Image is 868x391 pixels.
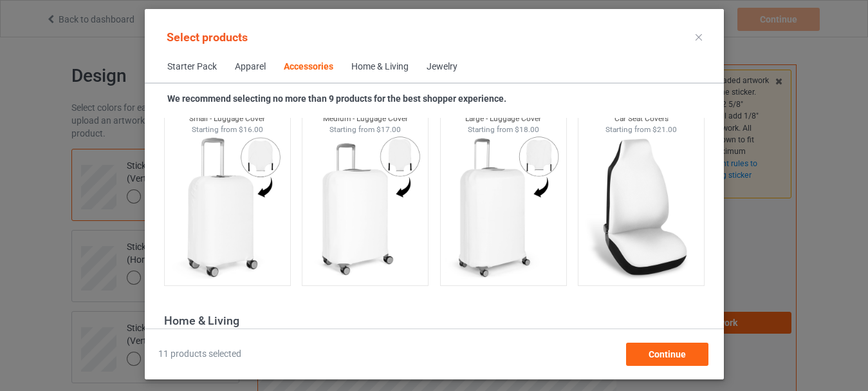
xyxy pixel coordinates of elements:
[302,124,428,135] div: Starting from
[163,313,710,328] div: Home & Living
[308,135,423,279] img: regular.jpg
[578,113,704,124] div: Car Seat Covers
[284,61,333,73] div: Accessories
[158,348,241,361] span: 11 products selected
[625,343,708,366] div: Continue
[445,135,560,279] img: regular.jpg
[578,124,704,135] div: Starting from
[376,125,401,134] span: $17.00
[238,125,263,134] span: $16.00
[351,61,409,73] div: Home & Living
[514,125,539,134] span: $18.00
[164,113,290,124] div: Small - Luggage Cover
[158,52,226,82] span: Starter Pack
[235,61,266,73] div: Apparel
[167,30,248,44] span: Select products
[440,124,566,135] div: Starting from
[302,113,428,124] div: Medium - Luggage Cover
[427,61,457,73] div: Jewelry
[584,135,699,279] img: regular.jpg
[440,113,566,124] div: Large - Luggage Cover
[169,135,284,279] img: regular.jpg
[652,125,677,134] span: $21.00
[648,349,685,359] span: Continue
[164,124,290,135] div: Starting from
[167,93,506,104] strong: We recommend selecting no more than 9 products for the best shopper experience.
